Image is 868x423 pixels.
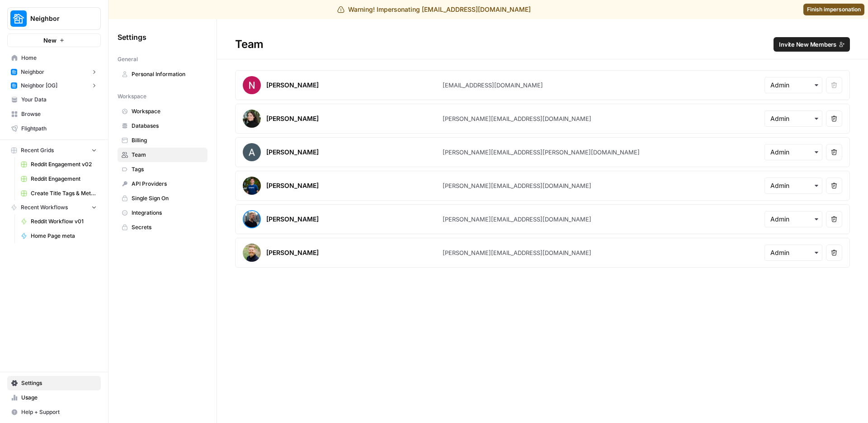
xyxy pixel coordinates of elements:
[770,215,816,224] input: Admin
[132,122,203,130] span: Databases
[21,408,97,416] span: Help + Support
[118,55,138,63] span: General
[243,143,261,161] img: avatar
[7,34,101,47] button: New
[31,175,97,183] span: Reddit Engagement
[21,110,97,118] span: Browse
[118,220,208,235] a: Secrets
[118,162,208,177] a: Tags
[132,70,203,78] span: Personal Information
[17,214,101,229] a: Reddit Workflow v01
[266,114,319,123] div: [PERSON_NAME]
[7,121,101,136] a: Flightpath
[118,119,208,133] a: Databases
[21,394,97,402] span: Usage
[132,223,203,231] span: Secrets
[7,92,101,107] a: Your Data
[11,82,17,89] img: tgzcqmgfsctejyucm11xv06qr7np
[118,191,208,206] a: Single Sign On
[217,37,868,52] div: Team
[132,180,203,188] span: API Providers
[337,5,531,14] div: Warning! Impersonating [EMAIL_ADDRESS][DOMAIN_NAME]
[770,81,816,90] input: Admin
[132,165,203,173] span: Tags
[803,4,864,15] a: Finish impersonation
[7,376,101,390] a: Settings
[43,36,57,45] span: New
[807,5,861,14] span: Finish impersonation
[21,146,54,154] span: Recent Grids
[7,201,101,214] button: Recent Workflows
[118,104,208,119] a: Workspace
[21,379,97,387] span: Settings
[443,148,640,157] div: [PERSON_NAME][EMAIL_ADDRESS][PERSON_NAME][DOMAIN_NAME]
[443,81,543,90] div: [EMAIL_ADDRESS][DOMAIN_NAME]
[30,14,85,23] span: Neighbor
[21,54,97,62] span: Home
[243,177,261,195] img: avatar
[132,136,203,144] span: Billing
[118,32,146,43] span: Settings
[21,125,97,133] span: Flightpath
[11,69,17,75] img: tgzcqmgfsctejyucm11xv06qr7np
[7,107,101,121] a: Browse
[17,186,101,201] a: Create Title Tags & Meta Descriptions for Page
[132,151,203,159] span: Team
[7,144,101,157] button: Recent Grids
[7,405,101,419] button: Help + Support
[243,244,261,262] img: avatar
[21,203,68,211] span: Recent Workflows
[132,107,203,115] span: Workspace
[7,65,101,79] button: Neighbor
[7,7,101,30] button: Workspace: Neighbor
[21,82,57,90] span: Neighbor [OG]
[770,181,816,190] input: Admin
[118,133,208,148] a: Billing
[774,37,850,52] button: Invite New Members
[21,68,44,76] span: Neighbor
[770,148,816,157] input: Admin
[266,215,319,224] div: [PERSON_NAME]
[118,67,208,82] a: Personal Information
[118,148,208,162] a: Team
[21,96,97,104] span: Your Data
[243,110,261,128] img: avatar
[243,76,261,94] img: avatar
[266,181,319,190] div: [PERSON_NAME]
[17,157,101,172] a: Reddit Engagement v02
[31,160,97,168] span: Reddit Engagement v02
[118,206,208,220] a: Integrations
[266,148,319,157] div: [PERSON_NAME]
[132,209,203,217] span: Integrations
[243,210,261,228] img: avatar
[31,217,97,226] span: Reddit Workflow v01
[7,79,101,92] button: Neighbor [OG]
[443,181,591,190] div: [PERSON_NAME][EMAIL_ADDRESS][DOMAIN_NAME]
[31,189,97,197] span: Create Title Tags & Meta Descriptions for Page
[132,194,203,202] span: Single Sign On
[7,390,101,405] a: Usage
[17,172,101,186] a: Reddit Engagement
[31,232,97,240] span: Home Page meta
[7,51,101,65] a: Home
[443,215,591,224] div: [PERSON_NAME][EMAIL_ADDRESS][DOMAIN_NAME]
[118,92,146,101] span: Workspace
[779,40,836,49] span: Invite New Members
[118,177,208,191] a: API Providers
[266,81,319,90] div: [PERSON_NAME]
[770,248,816,257] input: Admin
[443,114,591,123] div: [PERSON_NAME][EMAIL_ADDRESS][DOMAIN_NAME]
[10,10,27,27] img: Neighbor Logo
[770,114,816,123] input: Admin
[17,229,101,243] a: Home Page meta
[443,248,591,257] div: [PERSON_NAME][EMAIL_ADDRESS][DOMAIN_NAME]
[266,248,319,257] div: [PERSON_NAME]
